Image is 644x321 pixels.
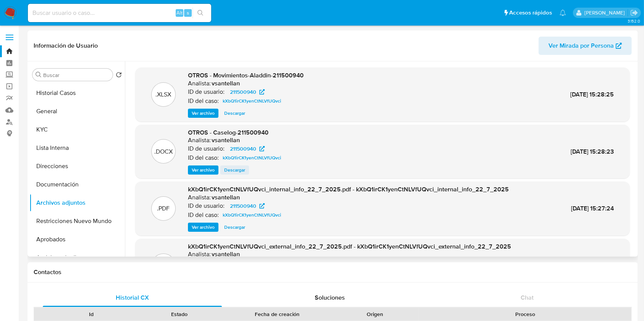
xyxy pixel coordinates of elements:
[188,71,304,80] span: OTROS - Movimientos-Aladdin-211500940
[188,80,211,87] p: Analista:
[29,157,125,175] button: Direcciones
[188,223,218,232] button: Ver archivo
[223,210,281,220] span: kXbQ1irCK1yenCtNLVfUQvci
[36,72,42,78] button: Buscar
[192,166,215,174] span: Ver archivo
[212,250,240,258] h6: vsantellan
[188,242,511,251] span: kXbQ1irCK1yenCtNLVfUQvci_external_info_22_7_2025.pdf - kXbQ1irCK1yenCtNLVfUQvci_external_info_22_...
[229,310,325,318] div: Fecha de creación
[188,128,269,137] span: OTROS - Caselog-211500940
[188,88,225,96] p: ID de usuario:
[220,109,249,118] button: Descargar
[154,148,173,156] p: .DOCX
[34,42,98,50] h1: Información de Usuario
[188,154,219,162] p: ID del caso:
[188,145,225,152] p: ID de usuario:
[188,185,509,194] span: kXbQ1irCK1yenCtNLVfUQvci_internal_info_22_7_2025.pdf - kXbQ1irCK1yenCtNLVfUQvci_internal_info_22_...
[230,201,256,210] span: 211500940
[571,147,614,156] span: [DATE] 15:28:23
[315,293,345,302] span: Soluciones
[187,9,189,16] span: s
[220,165,249,175] button: Descargar
[212,136,240,144] h6: vsantellan
[29,120,125,139] button: KYC
[53,310,130,318] div: Id
[29,194,125,212] button: Archivos adjuntos
[188,109,218,118] button: Ver archivo
[188,165,218,175] button: Ver archivo
[141,310,218,318] div: Estado
[29,84,125,102] button: Historial Casos
[220,153,284,162] a: kXbQ1irCK1yenCtNLVfUQvci
[630,9,638,17] a: Salir
[560,10,566,16] a: Notificaciones
[28,8,211,18] input: Buscar usuario o caso...
[230,87,256,96] span: 211500940
[424,310,626,318] div: Proceso
[224,223,245,231] span: Descargar
[521,293,534,302] span: Chat
[188,136,211,144] p: Analista:
[156,90,172,99] p: .XLSX
[43,72,110,79] input: Buscar
[29,212,125,230] button: Restricciones Nuevo Mundo
[225,201,269,210] a: 211500940
[509,9,552,17] span: Accesos rápidos
[224,166,245,174] span: Descargar
[192,109,215,117] span: Ver archivo
[571,204,614,213] span: [DATE] 15:27:24
[188,194,211,201] p: Analista:
[188,211,219,219] p: ID del caso:
[176,9,183,16] span: Alt
[336,310,414,318] div: Origen
[539,37,632,55] button: Ver Mirada por Persona
[584,9,628,16] p: valentina.santellan@mercadolibre.com
[223,153,281,162] span: kXbQ1irCK1yenCtNLVfUQvci
[230,144,256,153] span: 211500940
[223,96,281,106] span: kXbQ1irCK1yenCtNLVfUQvci
[34,268,632,276] h1: Contactos
[212,194,240,201] h6: vsantellan
[29,230,125,249] button: Aprobados
[29,249,125,267] button: Anticipos de dinero
[116,72,122,80] button: Volver al orden por defecto
[188,250,211,258] p: Analista:
[29,139,125,157] button: Lista Interna
[192,223,215,231] span: Ver archivo
[225,87,269,96] a: 211500940
[193,8,208,18] button: search-icon
[220,223,249,232] button: Descargar
[224,109,245,117] span: Descargar
[570,90,614,99] span: [DATE] 15:28:25
[29,102,125,120] button: General
[188,202,225,210] p: ID de usuario:
[225,144,269,153] a: 211500940
[157,204,170,213] p: .PDF
[188,97,219,105] p: ID del caso:
[549,37,614,55] span: Ver Mirada por Persona
[212,80,240,87] h6: vsantellan
[220,210,284,220] a: kXbQ1irCK1yenCtNLVfUQvci
[116,293,149,302] span: Historial CX
[29,175,125,194] button: Documentación
[220,96,284,106] a: kXbQ1irCK1yenCtNLVfUQvci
